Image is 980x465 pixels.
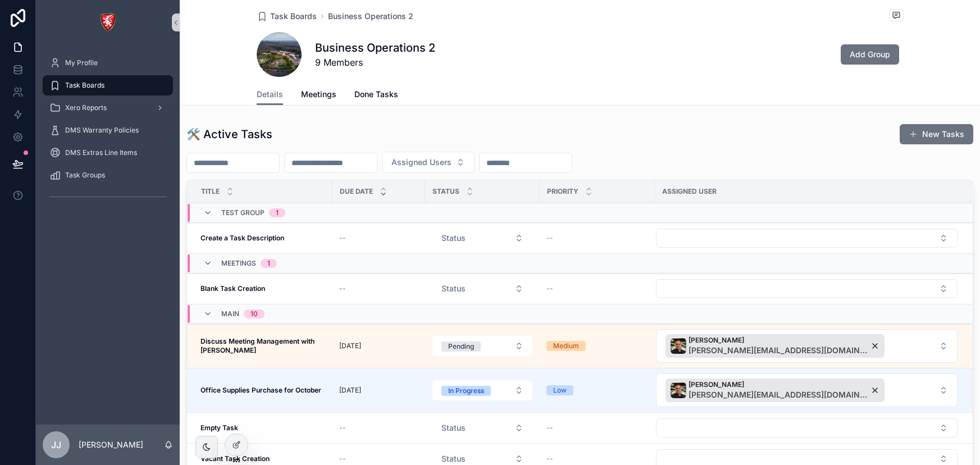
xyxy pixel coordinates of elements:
[339,234,346,243] span: --
[65,171,105,180] span: Task Groups
[689,389,868,400] span: [PERSON_NAME][EMAIL_ADDRESS][DOMAIN_NAME]
[546,423,648,432] a: --
[339,386,418,395] a: [DATE]
[850,49,890,60] span: Add Group
[656,329,958,363] button: Select Button
[257,84,283,106] a: Details
[276,208,279,217] div: 1
[221,309,239,318] span: MAIN
[662,187,717,196] span: Assigned User
[689,380,868,389] span: [PERSON_NAME]
[553,385,567,395] div: Low
[546,284,553,293] span: --
[257,11,317,22] a: Task Boards
[65,126,139,135] span: DMS Warranty Policies
[656,373,958,407] button: Select Button
[432,228,532,248] button: Select Button
[43,75,173,95] a: Task Boards
[200,386,321,394] strong: Office Supplies Purchase for October
[221,208,265,217] span: Test Group
[432,336,532,356] button: Select Button
[200,234,284,242] strong: Create a Task Description
[354,89,398,100] span: Done Tasks
[200,454,270,463] strong: Vacant Task Creation
[201,187,220,196] span: Title
[655,279,958,299] a: Select Button
[250,309,258,318] div: 10
[200,234,326,243] a: Create a Task Description
[186,126,272,142] h1: 🛠 Active Tasks
[432,380,532,400] button: Select Button
[689,345,868,356] span: [PERSON_NAME][EMAIL_ADDRESS][DOMAIN_NAME]
[328,11,413,22] a: Business Operations 2
[65,148,137,157] span: DMS Extras Line Items
[448,386,484,396] div: In Progress
[65,103,107,112] span: Xero Reports
[200,423,326,432] a: Empty Task
[448,341,474,352] div: Pending
[200,454,326,463] a: Vacant Task Creation
[546,234,553,243] span: --
[65,81,104,90] span: Task Boards
[339,386,361,395] p: [DATE]
[51,438,61,452] span: JJ
[200,386,326,395] a: Office Supplies Purchase for October
[339,284,346,293] span: --
[43,98,173,118] a: Xero Reports
[546,341,648,351] a: Medium
[553,341,579,351] div: Medium
[546,423,553,432] span: --
[200,423,238,432] strong: Empty Task
[441,233,466,244] span: Status
[432,187,459,196] span: Status
[689,336,868,345] span: [PERSON_NAME]
[655,329,958,363] a: Select Button
[99,13,117,31] img: App logo
[432,417,533,439] a: Select Button
[270,11,317,22] span: Task Boards
[200,337,326,355] a: Discuss Meeting Management with [PERSON_NAME]
[43,143,173,163] a: DMS Extras Line Items
[339,423,418,432] a: --
[655,418,958,438] a: Select Button
[546,454,648,463] a: --
[340,187,373,196] span: Due Date
[391,157,452,168] span: Assigned Users
[656,418,958,437] button: Select Button
[656,279,958,298] button: Select Button
[666,334,885,358] button: Unselect 36
[900,124,973,144] button: New Tasks
[200,284,326,293] a: Blank Task Creation
[546,454,553,463] span: --
[221,259,256,268] span: Meetings
[546,234,648,243] a: --
[339,341,361,350] p: [DATE]
[432,227,533,249] a: Select Button
[546,385,648,395] a: Low
[432,380,533,401] a: Select Button
[432,279,532,299] button: Select Button
[257,89,283,100] span: Details
[339,341,418,350] a: [DATE]
[339,454,418,463] a: --
[666,379,885,402] button: Unselect 36
[432,335,533,357] a: Select Button
[200,284,265,293] strong: Blank Task Creation
[315,40,435,56] h1: Business Operations 2
[382,152,475,173] button: Select Button
[354,84,398,107] a: Done Tasks
[267,259,270,268] div: 1
[656,229,958,248] button: Select Button
[36,45,180,220] div: scrollable content
[546,284,648,293] a: --
[301,89,336,100] span: Meetings
[301,84,336,107] a: Meetings
[655,373,958,408] a: Select Button
[339,454,346,463] span: --
[315,56,435,69] span: 9 Members
[43,53,173,73] a: My Profile
[79,439,143,450] p: [PERSON_NAME]
[339,234,418,243] a: --
[43,120,173,140] a: DMS Warranty Policies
